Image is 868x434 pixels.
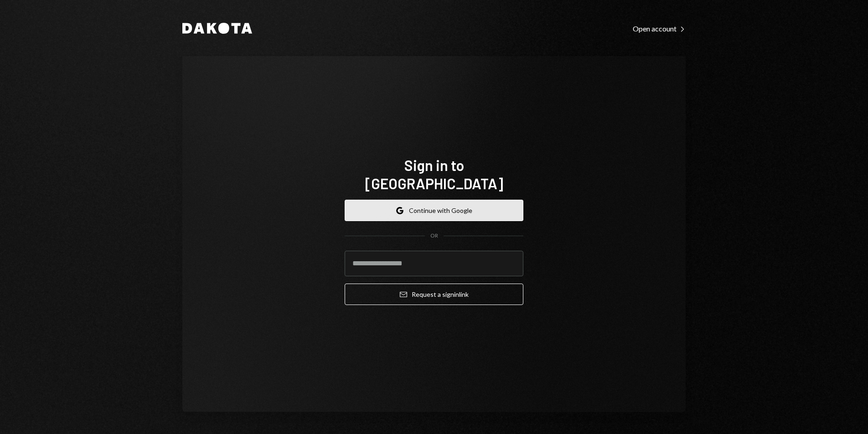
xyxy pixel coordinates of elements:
a: Open account [633,23,686,33]
button: Request a signinlink [345,284,523,305]
button: Continue with Google [345,200,523,221]
div: OR [430,232,438,240]
div: Open account [633,24,686,33]
h1: Sign in to [GEOGRAPHIC_DATA] [345,156,523,192]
